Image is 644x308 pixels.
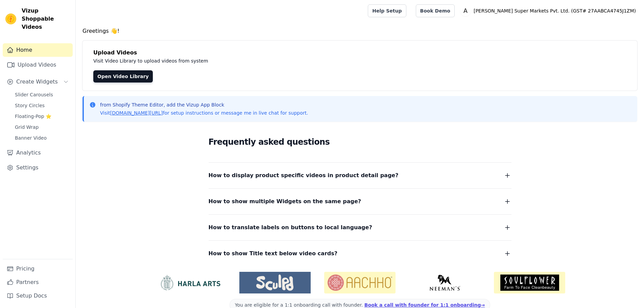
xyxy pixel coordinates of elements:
img: Sculpd US [239,275,311,291]
span: Story Circles [15,102,45,109]
span: Banner Video [15,135,47,141]
h4: Upload Videos [93,49,626,57]
span: Grid Wrap [15,124,39,131]
a: Upload Videos [3,58,73,72]
h2: Frequently asked questions [209,135,511,149]
button: How to display product specific videos in product detail page? [209,171,511,180]
h4: Greetings 👋! [82,27,637,35]
a: Story Circles [11,101,73,110]
a: Analytics [3,146,73,160]
button: How to translate labels on buttons to local language? [209,223,511,232]
span: Create Widgets [16,78,58,86]
a: Setup Docs [3,289,73,303]
a: [DOMAIN_NAME][URL] [110,110,163,116]
span: How to show Title text below video cards? [209,249,338,258]
span: Floating-Pop ⭐ [15,113,51,120]
button: How to show multiple Widgets on the same page? [209,197,511,206]
p: Visit for setup instructions or message me in live chat for support. [100,110,308,116]
a: Book Demo [416,4,455,17]
button: Create Widgets [3,75,73,89]
a: Home [3,43,73,57]
img: Soulflower [494,272,565,293]
span: How to translate labels on buttons to local language? [209,223,372,232]
a: Partners [3,276,73,289]
img: Neeman's [409,275,480,291]
a: Floating-Pop ⭐ [11,112,73,121]
text: A [463,7,468,14]
a: Book a call with founder for 1:1 onboarding [364,302,485,308]
span: How to show multiple Widgets on the same page? [209,197,361,206]
button: A [PERSON_NAME] Super Markets Pvt. Ltd. (GST# 27AABCA4745J1ZM) [460,5,639,17]
img: Aachho [324,272,396,293]
a: Open Video Library [93,70,153,82]
p: [PERSON_NAME] Super Markets Pvt. Ltd. (GST# 27AABCA4745J1ZM) [471,5,639,17]
span: Slider Carousels [15,91,53,98]
img: Vizup [5,14,16,24]
a: Settings [3,161,73,174]
a: Pricing [3,262,73,276]
a: Banner Video [11,133,73,143]
span: Vizup Shoppable Videos [22,7,70,31]
p: from Shopify Theme Editor, add the Vizup App Block [100,101,308,108]
a: Grid Wrap [11,122,73,132]
a: Help Setup [368,4,406,17]
button: How to show Title text below video cards? [209,249,511,258]
span: How to display product specific videos in product detail page? [209,171,399,180]
img: HarlaArts [154,275,226,291]
p: Visit Video Library to upload videos from system [93,57,396,65]
a: Slider Carousels [11,90,73,99]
